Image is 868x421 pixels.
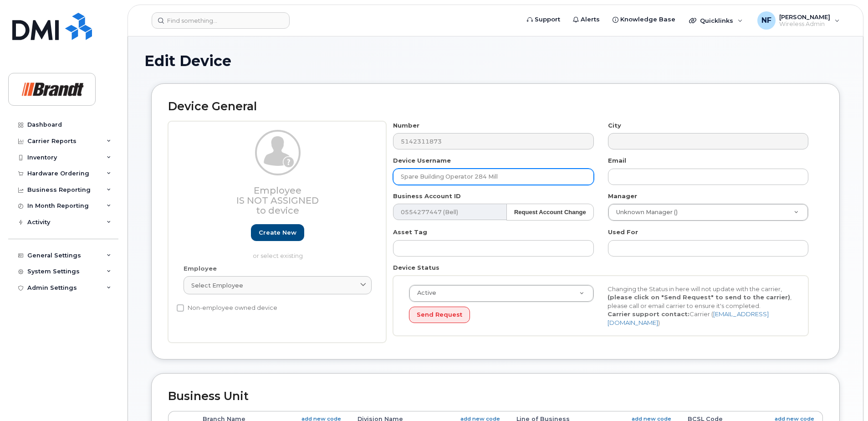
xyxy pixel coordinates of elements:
[409,285,593,302] a: Active
[608,310,769,326] a: [EMAIL_ADDRESS][DOMAIN_NAME]
[514,209,586,216] strong: Request Account Change
[191,281,243,290] span: Select employee
[608,204,808,221] a: Unknown Manager ()
[608,121,621,130] label: City
[256,205,299,216] span: to device
[168,100,823,113] h2: Device General
[409,307,470,323] button: Send Request
[608,192,637,200] label: Manager
[608,228,638,236] label: Used For
[393,228,427,236] label: Asset Tag
[184,276,372,294] a: Select employee
[236,195,319,206] span: Is not assigned
[608,156,626,165] label: Email
[184,185,372,216] h3: Employee
[393,263,439,272] label: Device Status
[393,156,451,165] label: Device Username
[608,310,689,318] strong: Carrier support contact:
[168,390,823,403] h2: Business Unit
[412,289,436,297] span: Active
[506,204,594,221] button: Request Account Change
[393,192,461,200] label: Business Account ID
[177,303,277,313] label: Non-employee owned device
[144,53,847,69] h1: Edit Device
[184,264,217,273] label: Employee
[177,304,184,312] input: Non-employee owned device
[184,252,372,260] p: or select existing
[393,121,419,130] label: Number
[251,224,304,241] a: Create new
[611,208,678,216] span: Unknown Manager ()
[608,293,790,301] strong: (please click on "Send Request" to send to the carrier)
[601,285,799,327] div: Changing the Status in here will not update with the carrier, , please call or email carrier to e...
